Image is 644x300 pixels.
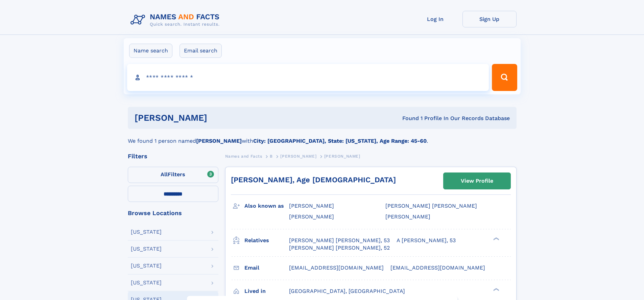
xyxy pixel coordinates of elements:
span: [PERSON_NAME] [385,213,430,220]
b: City: [GEOGRAPHIC_DATA], State: [US_STATE], Age Range: 45-60 [253,138,427,144]
a: Names and Facts [225,152,262,160]
div: [US_STATE] [131,280,162,285]
div: Found 1 Profile In Our Records Database [305,115,510,122]
b: [PERSON_NAME] [196,138,242,144]
div: [US_STATE] [131,246,162,252]
img: Logo Names and Facts [128,11,225,29]
div: We found 1 person named with . [128,129,517,145]
div: View Profile [461,173,493,189]
a: A [PERSON_NAME], 53 [397,237,456,244]
label: Email search [180,44,222,58]
a: [PERSON_NAME], Age [DEMOGRAPHIC_DATA] [231,176,396,184]
a: View Profile [444,173,510,189]
div: [US_STATE] [131,229,162,235]
span: [PERSON_NAME] [289,213,334,220]
span: [PERSON_NAME] [289,203,334,209]
span: [EMAIL_ADDRESS][DOMAIN_NAME] [289,264,384,271]
span: B [270,154,273,159]
h1: [PERSON_NAME] [135,114,305,122]
a: [PERSON_NAME] [PERSON_NAME], 52 [289,244,390,252]
div: Filters [128,153,218,159]
label: Name search [129,44,172,58]
div: ❯ [492,236,500,241]
a: Log In [408,11,462,27]
div: Browse Locations [128,210,218,216]
a: Sign Up [462,11,517,27]
button: Search Button [492,64,517,91]
h3: Lived in [244,285,289,297]
div: [US_STATE] [131,263,162,269]
span: [PERSON_NAME] [324,154,360,159]
a: [PERSON_NAME] [280,152,316,160]
h3: Also known as [244,200,289,212]
a: [PERSON_NAME] [PERSON_NAME], 53 [289,237,390,244]
span: [EMAIL_ADDRESS][DOMAIN_NAME] [390,264,485,271]
a: B [270,152,273,160]
h3: Email [244,262,289,274]
input: search input [127,64,489,91]
h3: Relatives [244,235,289,246]
label: Filters [128,167,218,183]
span: All [161,171,168,178]
span: [PERSON_NAME] [PERSON_NAME] [385,203,477,209]
span: [GEOGRAPHIC_DATA], [GEOGRAPHIC_DATA] [289,288,405,294]
span: [PERSON_NAME] [280,154,316,159]
div: ❯ [492,287,500,292]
